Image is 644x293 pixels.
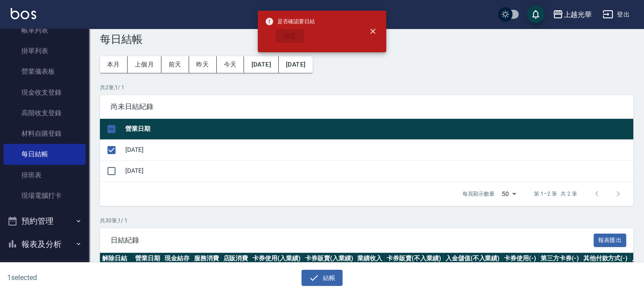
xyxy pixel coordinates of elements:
td: [DATE] [123,160,633,181]
span: 尚未日結紀錄 [111,102,623,111]
th: 營業日期 [133,253,162,264]
button: [DATE] [279,56,313,73]
th: 卡券販賣(入業績) [303,253,355,264]
p: 每頁顯示數量 [462,190,495,198]
button: 上越光華 [549,5,595,24]
a: 營業儀表板 [4,61,86,82]
a: 帳單列表 [4,20,86,41]
button: 昨天 [189,56,217,73]
p: 共 2 筆, 1 / 1 [100,84,633,92]
th: 解除日結 [100,253,133,264]
button: 結帳 [301,270,343,286]
button: 報表匯出 [594,234,627,247]
button: 今天 [217,56,244,73]
h3: 每日結帳 [100,33,633,46]
th: 第三方卡券(-) [538,253,581,264]
a: 現金收支登錄 [4,82,86,103]
span: 是否確認要日結 [265,17,315,26]
button: 客戶管理 [4,255,86,279]
th: 入金儲值(不入業績) [443,253,502,264]
h6: 1 selected [7,272,159,283]
a: 現場電腦打卡 [4,185,86,206]
button: 登出 [599,6,633,23]
button: 報表及分析 [4,233,86,256]
a: 報表匯出 [594,235,627,244]
th: 卡券販賣(不入業績) [384,253,443,264]
span: 日結紀錄 [111,236,594,245]
div: 上越光華 [563,9,592,20]
th: 業績收入 [355,253,384,264]
button: 預約管理 [4,209,86,233]
td: [DATE] [123,139,633,160]
th: 其他付款方式(-) [581,253,630,264]
button: close [363,21,383,41]
th: 店販消費 [221,253,250,264]
th: 卡券使用(入業績) [250,253,303,264]
div: 50 [498,182,520,206]
a: 排班表 [4,165,86,185]
th: 現金結存 [162,253,192,264]
button: [DATE] [244,56,278,73]
a: 高階收支登錄 [4,103,86,123]
a: 每日結帳 [4,144,86,164]
p: 第 1–2 筆 共 2 筆 [534,190,577,198]
button: save [527,5,545,23]
button: 上個月 [128,56,161,73]
th: 卡券使用(-) [502,253,538,264]
button: 本月 [100,56,128,73]
button: 前天 [161,56,189,73]
a: 掛單列表 [4,41,86,61]
img: Logo [11,8,36,19]
th: 營業日期 [123,119,633,140]
th: 服務消費 [192,253,221,264]
a: 材料自購登錄 [4,123,86,144]
p: 共 30 筆, 1 / 1 [100,217,633,225]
